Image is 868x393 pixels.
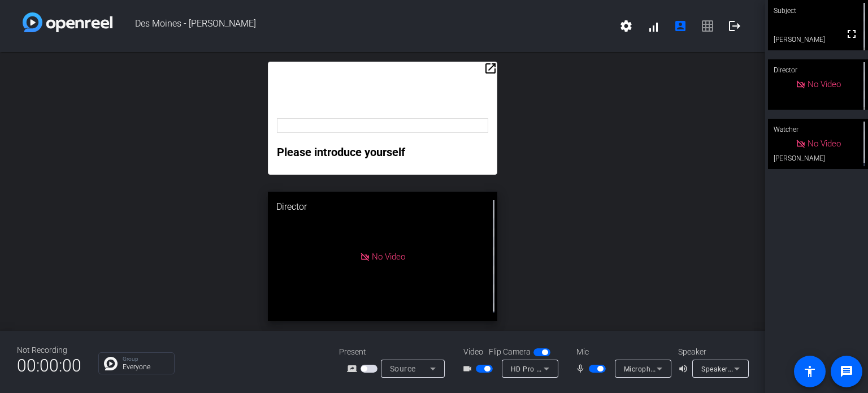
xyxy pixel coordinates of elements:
[104,357,118,370] img: Chat Icon
[619,19,633,33] mat-icon: settings
[268,192,497,222] div: Director
[575,362,589,375] mat-icon: mic_none
[17,352,81,379] span: 00:00:00
[347,362,361,375] mat-icon: screen_share_outline
[463,346,483,358] span: Video
[123,356,168,362] p: Group
[112,12,613,40] span: Des Moines - [PERSON_NAME]
[484,62,497,75] mat-icon: open_in_new
[624,364,744,373] span: Microphone (HD Pro Webcam C920)
[768,59,868,81] div: Director
[511,364,627,373] span: HD Pro Webcam C920 (046d:08e5)
[23,12,112,32] img: white-gradient.svg
[640,12,667,40] button: signal_cellular_alt
[701,364,793,373] span: Speakers (Realtek(R) Audio)
[372,251,405,261] span: No Video
[678,346,746,358] div: Speaker
[277,145,405,159] strong: Please introduce yourself
[845,27,858,41] mat-icon: fullscreen
[803,365,817,378] mat-icon: accessibility
[808,139,841,149] span: No Video
[674,19,687,33] mat-icon: account_box
[808,79,841,89] span: No Video
[840,365,853,378] mat-icon: message
[462,362,476,375] mat-icon: videocam_outline
[17,344,81,356] div: Not Recording
[678,362,692,375] mat-icon: volume_up
[123,364,168,370] p: Everyone
[339,346,452,358] div: Present
[565,346,678,358] div: Mic
[489,346,531,358] span: Flip Camera
[728,19,741,33] mat-icon: logout
[390,364,416,373] span: Source
[768,119,868,140] div: Watcher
